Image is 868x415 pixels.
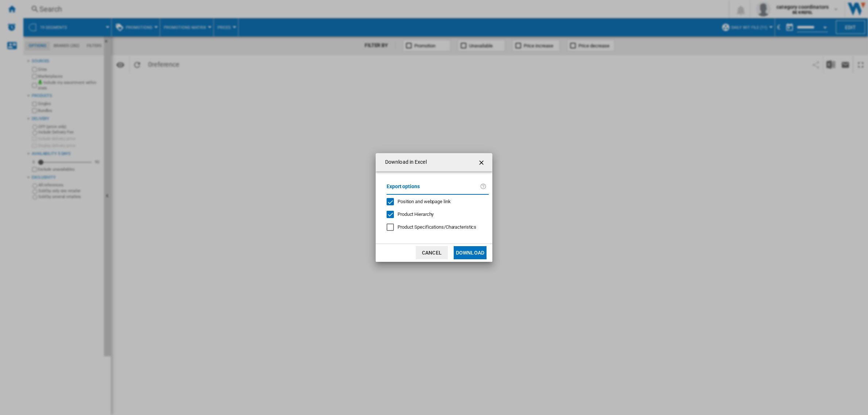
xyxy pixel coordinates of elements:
[475,155,489,170] button: getI18NText('BUTTONS.CLOSE_DIALOG')
[416,246,448,259] button: Cancel
[398,224,476,230] span: Product Specifications/Characteristics
[398,224,476,230] div: Only applies to Category View
[478,158,487,167] ng-md-icon: getI18NText('BUTTONS.CLOSE_DIALOG')
[387,198,483,205] md-checkbox: Position and webpage link
[398,199,451,204] span: Position and webpage link
[398,212,434,217] span: Product Hierarchy
[387,182,480,196] label: Export options
[381,159,427,166] h4: Download in Excel
[454,246,487,259] button: Download
[387,211,483,218] md-checkbox: Product Hierarchy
